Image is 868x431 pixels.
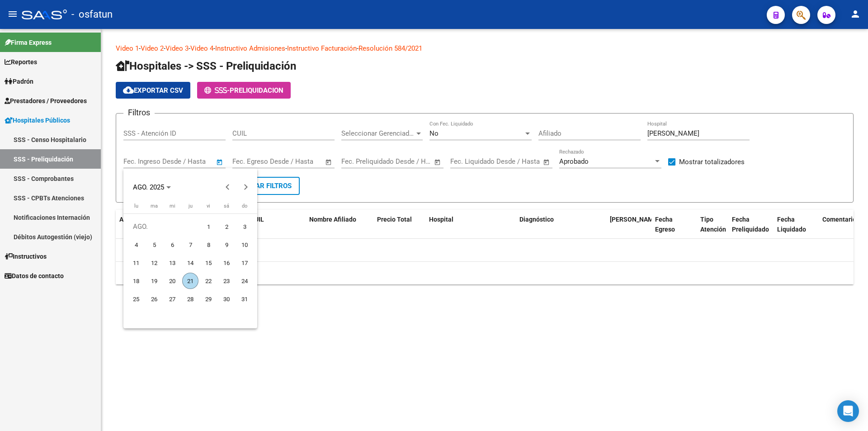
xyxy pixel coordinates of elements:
[236,272,254,290] button: 24 de agosto de 2025
[236,218,253,235] span: 3
[146,255,162,271] span: 12
[236,290,254,308] button: 31 de agosto de 2025
[236,236,254,254] button: 10 de agosto de 2025
[181,254,199,272] button: 14 de agosto de 2025
[200,273,217,289] span: 22
[236,237,253,253] span: 10
[200,291,217,307] span: 29
[127,236,145,254] button: 4 de agosto de 2025
[218,218,235,235] span: 2
[224,203,229,209] span: sá
[207,203,210,209] span: vi
[218,237,235,253] span: 9
[163,272,181,290] button: 20 de agosto de 2025
[217,254,236,272] button: 16 de agosto de 2025
[128,273,144,289] span: 18
[236,255,253,271] span: 17
[163,254,181,272] button: 13 de agosto de 2025
[181,290,199,308] button: 28 de agosto de 2025
[200,237,217,253] span: 8
[164,237,180,253] span: 6
[237,178,255,196] button: Next month
[242,203,247,209] span: do
[218,291,235,307] span: 30
[145,290,163,308] button: 26 de agosto de 2025
[163,290,181,308] button: 27 de agosto de 2025
[182,237,198,253] span: 7
[164,255,180,271] span: 13
[200,255,217,271] span: 15
[199,218,217,236] button: 1 de agosto de 2025
[127,218,199,236] td: AGO.
[199,254,217,272] button: 15 de agosto de 2025
[199,236,217,254] button: 8 de agosto de 2025
[219,178,237,196] button: Previous month
[218,273,235,289] span: 23
[128,255,144,271] span: 11
[146,273,162,289] span: 19
[145,272,163,290] button: 19 de agosto de 2025
[181,236,199,254] button: 7 de agosto de 2025
[164,273,180,289] span: 20
[146,291,162,307] span: 26
[128,291,144,307] span: 25
[129,179,175,195] button: Choose month and year
[217,236,236,254] button: 9 de agosto de 2025
[182,273,198,289] span: 21
[127,272,145,290] button: 18 de agosto de 2025
[189,203,193,209] span: ju
[217,272,236,290] button: 23 de agosto de 2025
[127,290,145,308] button: 25 de agosto de 2025
[236,291,253,307] span: 31
[133,183,164,191] span: AGO. 2025
[127,254,145,272] button: 11 de agosto de 2025
[163,236,181,254] button: 6 de agosto de 2025
[181,272,199,290] button: 21 de agosto de 2025
[151,203,158,209] span: ma
[217,218,236,236] button: 2 de agosto de 2025
[146,237,162,253] span: 5
[218,255,235,271] span: 16
[236,254,254,272] button: 17 de agosto de 2025
[145,236,163,254] button: 5 de agosto de 2025
[134,203,138,209] span: lu
[145,254,163,272] button: 12 de agosto de 2025
[170,203,175,209] span: mi
[236,273,253,289] span: 24
[182,255,198,271] span: 14
[217,290,236,308] button: 30 de agosto de 2025
[236,218,254,236] button: 3 de agosto de 2025
[200,218,217,235] span: 1
[164,291,180,307] span: 27
[128,237,144,253] span: 4
[182,291,198,307] span: 28
[837,400,859,422] div: Open Intercom Messenger
[199,290,217,308] button: 29 de agosto de 2025
[199,272,217,290] button: 22 de agosto de 2025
